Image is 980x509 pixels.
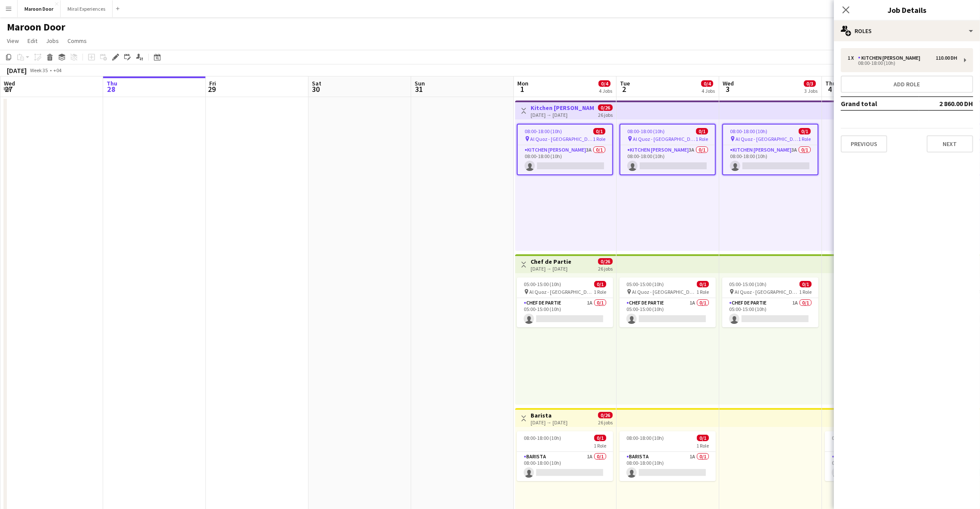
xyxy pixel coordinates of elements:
app-card-role: Barista1A0/108:00-18:00 (10h) [517,452,613,481]
span: Tue [620,79,630,87]
span: 31 [413,84,425,94]
span: 1 Role [696,136,708,142]
span: 1 Role [799,289,812,295]
span: Al Quoz - [GEOGRAPHIC_DATA] [530,136,593,142]
div: 4 Jobs [599,88,612,94]
span: Jobs [46,37,59,45]
span: 1 Role [696,289,709,295]
span: Fri [209,79,216,87]
h3: Job Details [834,4,980,15]
div: [DATE] → [DATE] [531,112,595,118]
a: Comms [64,35,90,46]
app-job-card: 05:00-15:00 (10h)0/1 Al Quoz - [GEOGRAPHIC_DATA]1 RoleChef de Partie1A0/105:00-15:00 (10h) [517,277,613,327]
app-job-card: 08:00-18:00 (10h)0/1 Al Quoz - [GEOGRAPHIC_DATA]1 RoleKitchen [PERSON_NAME]3A0/108:00-18:00 (10h) [722,124,818,175]
span: 2 [619,84,630,94]
span: 08:00-18:00 (10h) [525,128,562,134]
div: 08:00-18:00 (10h) [848,61,957,65]
span: Al Quoz - [GEOGRAPHIC_DATA] [736,136,798,142]
div: 3 Jobs [804,88,818,94]
app-card-role: Chef de Partie1A0/105:00-15:00 (10h) [517,298,613,327]
a: Edit [24,35,41,46]
app-job-card: 05:00-15:00 (10h)0/1 Al Quoz - [GEOGRAPHIC_DATA]1 RoleChef de Partie1A0/105:00-15:00 (10h) [722,277,818,327]
span: 0/1 [697,281,709,287]
app-job-card: 08:00-18:00 (10h)0/11 RoleBarista1A0/108:00-18:00 (10h) [517,431,613,481]
span: 0/1 [800,281,812,287]
span: Mon [517,79,528,87]
span: 0/1 [594,435,606,441]
span: 05:00-15:00 (10h) [729,281,766,287]
span: Sun [415,79,425,87]
button: Miral Experiences [61,0,113,17]
span: View [7,37,19,45]
h3: Barista [531,411,568,419]
app-card-role: Barista1A0/108:00-18:00 (10h) [620,452,716,481]
span: 1 Role [696,442,709,449]
app-job-card: 05:00-15:00 (10h)0/1 Al Quoz - [GEOGRAPHIC_DATA]1 RoleChef de Partie1A0/105:00-15:00 (10h) [620,277,716,327]
app-card-role: Chef de Partie1A0/105:00-15:00 (10h) [722,298,818,327]
span: 30 [311,84,321,94]
a: Jobs [43,35,62,46]
app-card-role: Kitchen [PERSON_NAME]3A0/108:00-18:00 (10h) [620,145,715,174]
div: 1 x [848,55,858,61]
span: Comms [67,37,87,45]
h3: Chef de Partie [531,258,571,265]
span: 0/1 [594,281,606,287]
span: 1 Role [593,136,605,142]
app-card-role: Barista1A0/108:00-18:00 (10h) [825,452,921,481]
td: 2 860.00 DH [919,97,973,110]
td: Grand total [841,97,919,110]
app-card-role: Kitchen [PERSON_NAME]3A0/108:00-18:00 (10h) [723,145,818,174]
button: Next [927,135,973,152]
span: 05:00-15:00 (10h) [626,281,664,287]
div: Kitchen [PERSON_NAME] [858,55,924,61]
div: 4 Jobs [702,88,715,94]
span: 0/26 [598,104,613,111]
span: 1 Role [798,136,811,142]
span: 0/26 [598,412,613,418]
span: 0/4 [701,80,713,87]
span: Week 35 [28,67,50,73]
span: 29 [208,84,216,94]
span: 1 Role [594,289,606,295]
span: 0/1 [593,128,605,134]
app-job-card: 08:00-18:00 (10h)0/1 Al Quoz - [GEOGRAPHIC_DATA]1 RoleKitchen [PERSON_NAME]3A0/108:00-18:00 (10h) [620,124,716,175]
app-job-card: 08:00-18:00 (10h)0/1 Al Quoz - [GEOGRAPHIC_DATA]1 RoleKitchen [PERSON_NAME]3A0/108:00-18:00 (10h) [517,124,613,175]
span: Wed [4,79,15,87]
span: Sat [312,79,321,87]
span: 08:00-18:00 (10h) [627,128,665,134]
span: Al Quoz - [GEOGRAPHIC_DATA] [632,289,696,295]
div: 26 jobs [598,265,613,272]
span: 08:00-18:00 (10h) [730,128,767,134]
div: +04 [53,67,61,73]
span: 0/4 [598,80,611,87]
span: 3 [721,84,734,94]
span: Al Quoz - [GEOGRAPHIC_DATA] [735,289,799,295]
div: [DATE] [7,66,27,75]
app-job-card: 08:00-18:00 (10h)0/11 RoleBarista1A0/108:00-18:00 (10h) [825,431,921,481]
span: 08:00-18:00 (10h) [524,435,561,441]
span: 0/1 [696,128,708,134]
span: 1 Role [594,442,606,449]
span: 08:00-18:00 (10h) [832,435,869,441]
span: 0/26 [598,258,613,265]
a: View [3,35,22,46]
span: Wed [723,79,734,87]
button: Maroon Door [18,0,61,17]
button: Add role [841,76,973,93]
app-job-card: 08:00-18:00 (10h)0/11 RoleBarista1A0/108:00-18:00 (10h) [620,431,716,481]
span: Al Quoz - [GEOGRAPHIC_DATA] [529,289,594,295]
span: Thu [107,79,117,87]
span: 0/1 [697,435,709,441]
span: 0/3 [804,80,816,87]
span: 1 [516,84,528,94]
span: Thu [825,79,836,87]
app-card-role: Chef de Partie1A0/105:00-15:00 (10h) [620,298,716,327]
button: Previous [841,135,887,152]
